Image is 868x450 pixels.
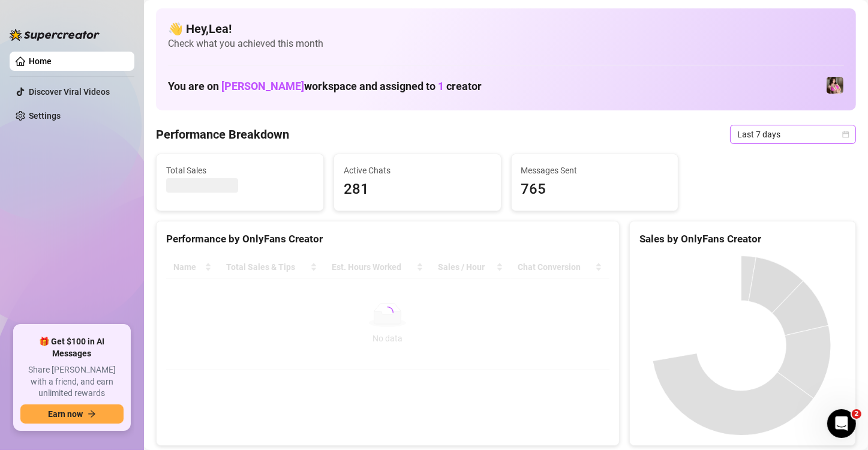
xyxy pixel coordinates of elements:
[20,336,124,359] span: 🎁 Get $100 in AI Messages
[20,364,124,400] span: Share [PERSON_NAME] with a friend, and earn unlimited rewards
[48,409,83,419] span: Earn now
[521,178,669,201] span: 765
[344,164,491,177] span: Active Chats
[842,131,849,138] span: calendar
[10,29,100,41] img: logo-BBDzfeDw.svg
[221,80,304,92] span: [PERSON_NAME]
[166,231,609,247] div: Performance by OnlyFans Creator
[29,111,61,121] a: Settings
[166,164,314,177] span: Total Sales
[344,178,491,201] span: 281
[382,307,394,319] span: loading
[438,80,444,92] span: 1
[168,20,844,37] h4: 👋 Hey, Lea !
[639,231,846,247] div: Sales by OnlyFans Creator
[852,409,861,419] span: 2
[168,80,482,93] h1: You are on workspace and assigned to creator
[156,126,289,143] h4: Performance Breakdown
[827,409,856,438] iframe: Intercom live chat
[827,77,843,94] img: Nanner
[29,87,110,97] a: Discover Viral Videos
[737,125,849,143] span: Last 7 days
[168,37,844,50] span: Check what you achieved this month
[29,56,52,66] a: Home
[88,410,96,418] span: arrow-right
[521,164,669,177] span: Messages Sent
[20,404,124,424] button: Earn nowarrow-right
